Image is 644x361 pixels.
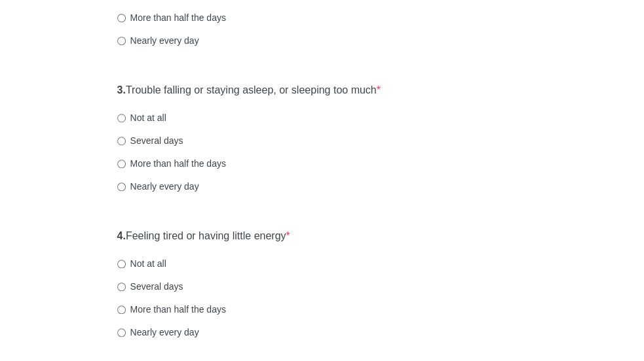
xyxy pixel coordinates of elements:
input: Not at all [117,114,126,122]
label: More than half the days [117,157,226,170]
label: Nearly every day [117,180,199,193]
input: Several days [117,283,126,291]
input: More than half the days [117,305,126,314]
label: Not at all [117,257,166,270]
strong: 3. [117,84,126,95]
input: Nearly every day [117,328,126,337]
label: Trouble falling or staying asleep, or sleeping too much [117,83,381,98]
label: Feeling tired or having little energy [117,229,290,244]
input: Several days [117,137,126,145]
label: More than half the days [117,303,226,316]
label: Several days [117,280,183,293]
input: Nearly every day [117,182,126,191]
label: Several days [117,134,183,147]
strong: 4. [117,230,126,241]
input: More than half the days [117,160,126,168]
label: Not at all [117,111,166,124]
input: Nearly every day [117,37,126,45]
input: Not at all [117,260,126,268]
input: More than half the days [117,14,126,22]
label: Nearly every day [117,326,199,339]
label: Nearly every day [117,34,199,47]
label: More than half the days [117,11,226,24]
